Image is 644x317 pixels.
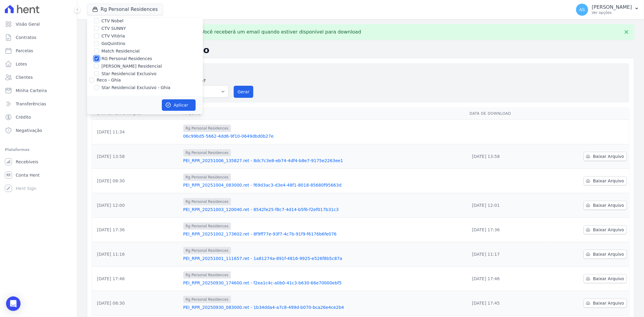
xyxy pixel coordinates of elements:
[579,8,585,12] span: AS
[16,34,36,40] span: Contratos
[593,178,624,184] span: Baixar Arquivo
[467,193,547,218] td: [DATE] 12:01
[101,18,123,24] label: CTV Nobel
[467,107,547,120] th: Data de Download
[234,86,254,98] button: Gerar
[92,267,181,291] td: [DATE] 17:46
[101,40,125,47] label: GoQuintino
[101,48,140,54] label: Match Residencial
[2,45,75,57] a: Parcelas
[584,176,627,185] a: Baixar Arquivo
[2,18,75,30] a: Visão Geral
[2,85,75,97] a: Minha Carteira
[592,10,632,15] p: Ver opções
[183,207,465,213] a: PEI_RPR_20251003_120040.ret - 8542fe25-f8c7-4d14-b5f6-f2ef017b31c3
[183,223,231,230] span: Rg Personal Residences
[101,71,156,77] label: Star Residencial Exclusivo
[183,296,231,303] span: Rg Personal Residences
[584,225,627,234] a: Baixar Arquivo
[183,231,465,237] a: PEI_RPR_20251002_173602.ret - 8f9ff77e-93f7-4c7b-91f9-f6176b6fe076
[92,218,181,242] td: [DATE] 17:36
[183,133,465,139] a: 06c99bd5-5662-4dd6-9f10-0649dbd0b27e
[101,85,170,91] label: Star Residencial Exclusivo - Ghia
[92,242,181,267] td: [DATE] 11:16
[183,125,231,132] span: Rg Personal Residences
[467,267,547,291] td: [DATE] 17:46
[183,198,231,205] span: Rg Personal Residences
[593,153,624,159] span: Baixar Arquivo
[584,152,627,161] a: Baixar Arquivo
[16,172,40,178] span: Conta Hent
[16,114,31,120] span: Crédito
[183,255,465,261] a: PEI_RPR_20251001_111657.ret - 1a81274a-891f-4816-9925-e526f8b5c87a
[16,101,46,107] span: Transferências
[183,304,465,310] a: PEI_RPR_20250930_083000.ret - 1b34dda4-a7c8-499d-b070-bca26e4ce2b4
[16,48,33,54] span: Parcelas
[16,88,47,94] span: Minha Carteira
[16,127,42,133] span: Negativação
[101,63,162,69] label: [PERSON_NAME] Residencial
[181,107,467,120] th: Arquivo
[92,291,181,315] td: [DATE] 08:30
[16,74,33,80] span: Clientes
[584,274,627,283] a: Baixar Arquivo
[5,146,72,153] div: Plataformas
[16,21,40,27] span: Visão Geral
[593,300,624,306] span: Baixar Arquivo
[592,4,632,10] p: [PERSON_NAME]
[16,61,27,67] span: Lotes
[92,169,181,193] td: [DATE] 08:30
[162,99,196,111] button: Aplicar
[593,276,624,282] span: Baixar Arquivo
[183,280,465,286] a: PEI_RPR_20250930_174600.ret - f2ea1c4c-a0b0-41c3-b630-66e70000ebf5
[97,78,121,82] label: Reco - Ghia
[2,58,75,70] a: Lotes
[2,156,75,168] a: Recebíveis
[101,56,152,62] label: RG Personal Residences
[6,296,21,311] div: Open Intercom Messenger
[593,202,624,208] span: Baixar Arquivo
[2,124,75,136] a: Negativação
[101,29,361,35] p: O arquivo de retorno está sendo gerado. Você receberá um email quando estiver disponível para dow...
[183,174,231,181] span: Rg Personal Residences
[2,169,75,181] a: Conta Hent
[101,25,126,32] label: CTV SUNNY
[571,1,644,18] button: AS [PERSON_NAME] Ver opções
[101,33,125,39] label: CTV Vitória
[593,227,624,233] span: Baixar Arquivo
[92,120,181,144] td: [DATE] 11:34
[16,159,38,165] span: Recebíveis
[467,144,547,169] td: [DATE] 13:58
[467,218,547,242] td: [DATE] 17:36
[584,201,627,210] a: Baixar Arquivo
[467,291,547,315] td: [DATE] 17:45
[183,247,231,254] span: Rg Personal Residences
[92,144,181,169] td: [DATE] 13:58
[584,299,627,308] a: Baixar Arquivo
[183,149,231,156] span: Rg Personal Residences
[2,98,75,110] a: Transferências
[584,250,627,259] a: Baixar Arquivo
[92,193,181,218] td: [DATE] 12:00
[87,45,634,56] h2: Exportações de Retorno
[183,158,465,164] a: PEI_RPR_20251006_135827.ret - 8dc7c3e8-eb74-4df4-b8e7-9175e2263ee1
[2,31,75,43] a: Contratos
[2,111,75,123] a: Crédito
[2,71,75,83] a: Clientes
[183,182,465,188] a: PEI_RPR_20251004_083000.ret - f69d3ac3-d3e4-48f1-8018-85680f95663d
[87,4,163,15] button: Rg Personal Residences
[593,251,624,257] span: Baixar Arquivo
[183,271,231,279] span: Rg Personal Residences
[467,242,547,267] td: [DATE] 11:17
